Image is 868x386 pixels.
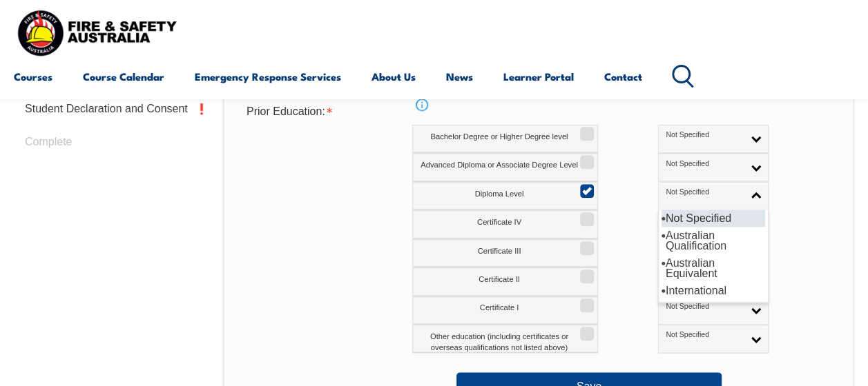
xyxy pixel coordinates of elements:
[235,99,456,125] div: Prior Education is required.
[412,296,598,325] label: Certificate I
[662,227,765,254] li: Australian Qualification
[412,182,598,210] label: Diploma Level
[14,60,52,93] a: Courses
[666,130,742,140] span: Not Specified
[662,254,765,282] li: Australian Equivalent
[412,267,598,296] label: Certificate II
[662,282,765,299] li: International
[666,187,742,197] span: Not Specified
[412,239,598,267] label: Certificate III
[412,153,598,181] label: Advanced Diploma or Associate Degree Level
[83,60,164,93] a: Course Calendar
[14,92,215,125] a: Student Declaration and Consent
[412,95,432,114] a: Info
[195,60,341,93] a: Emergency Response Services
[604,60,642,93] a: Contact
[666,302,742,312] span: Not Specified
[446,60,473,93] a: News
[412,125,598,153] label: Bachelor Degree or Higher Degree level
[503,60,574,93] a: Learner Portal
[666,159,742,169] span: Not Specified
[412,325,598,353] label: Other education (including certificates or overseas qualifications not listed above)
[666,330,742,340] span: Not Specified
[662,210,765,227] li: Not Specified
[412,210,598,238] label: Certificate IV
[372,60,416,93] a: About Us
